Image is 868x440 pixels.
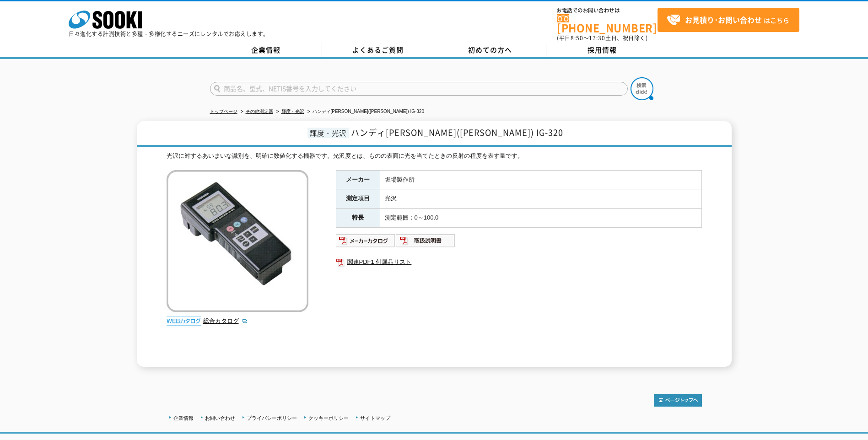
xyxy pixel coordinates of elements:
a: 初めての方へ [434,43,546,57]
span: 8:50 [571,34,583,42]
a: プライバシーポリシー [247,415,297,421]
a: お見積り･お問い合わせはこちら [658,8,799,32]
span: (平日 ～ 土日、祝日除く) [557,34,647,42]
a: メーカーカタログ [336,239,396,246]
p: 日々進化する計測技術と多種・多様化するニーズにレンタルでお応えします。 [69,31,269,37]
img: ハンディ光沢計(グロスチェッカ) IG-320 [167,170,308,312]
span: 17:30 [589,34,605,42]
a: 取扱説明書 [396,239,456,246]
th: メーカー [336,170,380,189]
img: メーカーカタログ [336,233,396,248]
td: 測定範囲：0～100.0 [380,209,701,228]
a: トップページ [210,109,237,114]
td: 光沢 [380,189,701,209]
a: 企業情報 [210,43,322,57]
img: トップページへ [654,394,702,407]
img: 取扱説明書 [396,233,456,248]
th: 測定項目 [336,189,380,209]
input: 商品名、型式、NETIS番号を入力してください [210,82,628,96]
li: ハンディ[PERSON_NAME]([PERSON_NAME]) IG-320 [306,107,425,117]
a: サイトマップ [360,415,390,421]
img: webカタログ [167,317,201,326]
a: [PHONE_NUMBER] [557,14,658,33]
span: 初めての方へ [468,45,512,55]
a: その他測定器 [246,109,273,114]
a: 企業情報 [173,415,194,421]
span: お電話でのお問い合わせは [557,8,658,13]
div: 光沢に対するあいまいな識別を、明確に数値化する機器です。光沢度とは、ものの表面に光を当てたときの反射の程度を表す量です。 [167,151,702,161]
th: 特長 [336,209,380,228]
a: クッキーポリシー [308,415,349,421]
span: 輝度・光沢 [307,128,349,138]
a: お問い合わせ [205,415,235,421]
a: 総合カタログ [203,317,248,324]
span: ハンディ[PERSON_NAME]([PERSON_NAME]) IG-320 [351,126,563,139]
a: 関連PDF1 付属品リスト [336,256,702,268]
a: よくあるご質問 [322,43,434,57]
img: btn_search.png [631,77,653,100]
a: 輝度・光沢 [281,109,304,114]
td: 堀場製作所 [380,170,701,189]
a: 採用情報 [546,43,658,57]
span: はこちら [667,13,789,27]
strong: お見積り･お問い合わせ [685,14,762,25]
